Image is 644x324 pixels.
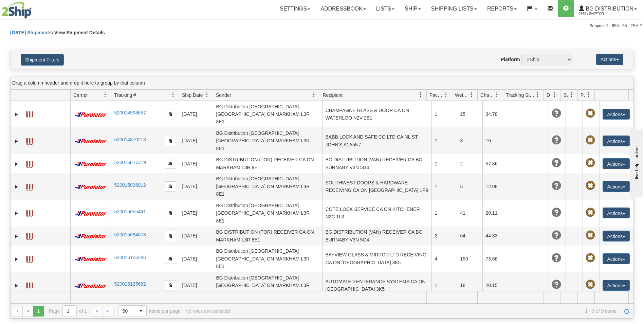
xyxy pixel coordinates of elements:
td: [DATE] [179,127,213,154]
span: 1 - 9 of 9 items [235,308,617,314]
td: [DATE] [179,101,213,127]
td: 1 [431,200,457,226]
td: [DATE] [179,200,213,226]
td: 16 [482,127,508,154]
td: [DATE] [179,272,213,299]
a: Weight filter column settings [466,89,477,101]
button: Copy to clipboard [165,159,176,169]
img: 11 - Purolator [73,112,108,117]
button: Actions [603,280,630,291]
a: Expand [13,233,20,240]
a: Lists [371,0,400,17]
td: BG DISTRIBUTION (TOR) RECEIVER CA ON MARKHAM L3R 8E1 [213,227,322,246]
td: 64 [457,227,482,246]
div: live help - online [5,6,63,11]
td: BG DISTRIBUTION (VAN) RECEIVER CA BC BURNABY V3N 5G4 [322,154,431,173]
a: Packages filter column settings [440,89,452,101]
td: BAYVIEW GLASS & MIRROR LTD RECEIVING CA ON [GEOGRAPHIC_DATA] 3K5 [322,246,431,272]
a: Addressbook [315,0,371,17]
a: Expand [13,210,20,217]
a: Expand [13,161,20,167]
span: Pickup Not Assigned [586,280,595,289]
a: 520015106286 [114,255,146,260]
span: Unknown [552,208,561,217]
span: Delivery Status [547,92,552,98]
button: Copy to clipboard [165,231,176,241]
a: Shipment Issues filter column settings [566,89,577,101]
button: Copy to clipboard [165,181,176,192]
a: Label [26,108,33,119]
span: Tracking # [114,92,136,98]
td: BG Distribution [GEOGRAPHIC_DATA] [GEOGRAPHIC_DATA] ON MARKHAM L3R 8E1 [213,173,322,200]
span: Ship Date [182,92,203,98]
a: Tracking Status filter column settings [532,89,544,101]
a: Sender filter column settings [308,89,320,101]
td: [DATE] [179,154,213,173]
td: 3 [457,127,482,154]
a: Shipping lists [426,0,482,17]
td: [DATE] [179,227,213,246]
td: 1 [431,173,457,200]
a: Reports [482,0,522,17]
img: 11 - Purolator [73,139,108,144]
button: Copy to clipboard [165,136,176,146]
span: 2569 / ShipTor [579,11,630,17]
td: BG Distribution [GEOGRAPHIC_DATA] [GEOGRAPHIC_DATA] ON MARKHAM L3R 8E1 [213,246,322,272]
span: Page of 1 [49,305,87,317]
a: 520015094078 [114,232,146,237]
a: 520014870213 [114,137,146,142]
td: 150 [457,246,482,272]
td: BG Distribution [GEOGRAPHIC_DATA] [GEOGRAPHIC_DATA] ON MARKHAM L3R 8E1 [213,272,322,299]
td: 12.08 [482,173,508,200]
img: 11 - Purolator [73,234,108,239]
a: Tracking # filter column settings [167,89,179,101]
img: 11 - Purolator [73,162,108,167]
span: Pickup Not Assigned [586,231,595,240]
a: Label [26,158,33,169]
span: Pickup Not Assigned [586,136,595,145]
td: 2 [431,227,457,246]
td: 41 [457,200,482,226]
a: Label [26,230,33,241]
button: Actions [596,54,623,65]
a: Ship [400,0,426,17]
span: Sender [216,92,231,98]
img: logo2569.jpg [2,2,32,19]
a: Expand [13,282,20,289]
a: Recipient filter column settings [415,89,426,101]
a: Expand [13,111,20,118]
td: BG Distribution [GEOGRAPHIC_DATA] [GEOGRAPHIC_DATA] ON MARKHAM L3R 8E1 [213,127,322,154]
a: Expand [13,138,20,145]
a: Label [26,207,33,218]
td: 34.78 [482,101,508,127]
td: BG Distribution [GEOGRAPHIC_DATA] [GEOGRAPHIC_DATA] ON MARKHAM L3R 8E1 [213,200,322,226]
img: 11 - Purolator [73,257,108,262]
a: Charge filter column settings [491,89,503,101]
div: grid grouping header [11,76,633,90]
td: 4 [431,246,457,272]
td: 1 [431,101,457,127]
div: No rows are selected [185,308,230,314]
span: Tracking Status [506,92,535,98]
button: Actions [603,231,630,241]
span: Pickup Not Assigned [586,208,595,217]
span: Carrier [73,92,88,98]
span: Unknown [552,181,561,191]
img: 11 - Purolator [73,184,108,190]
span: Charge [480,92,495,98]
td: 18 [457,272,482,299]
span: Shipment Issues [564,92,569,98]
a: Label [26,135,33,146]
a: 520014598657 [114,110,146,115]
a: Delivery Status filter column settings [549,89,560,101]
label: Platform [501,56,520,63]
span: select [135,306,146,317]
span: Page 1 [33,306,44,317]
span: items per page [118,305,181,317]
button: Actions [603,253,630,264]
a: Refresh [621,306,632,317]
a: Expand [13,256,20,263]
td: 2 [457,154,482,173]
img: 11 - Purolator [73,211,108,216]
td: 57.86 [482,154,508,173]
